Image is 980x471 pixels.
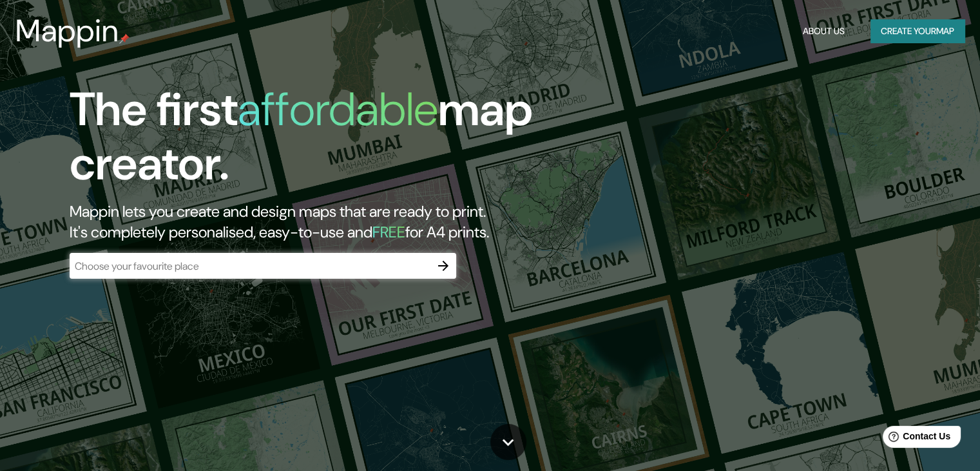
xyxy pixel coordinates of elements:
[798,19,850,43] button: About Us
[70,201,560,243] h2: Mappin lets you create and design maps that are ready to print. It's completely personalised, eas...
[870,19,965,43] button: Create yourmap
[70,259,430,274] input: Choose your favourite place
[70,83,560,201] h1: The first map creator.
[372,222,405,242] h5: FREE
[15,13,119,49] h3: Mappin
[865,421,966,457] iframe: Help widget launcher
[238,79,438,139] h1: affordable
[119,34,130,44] img: mappin-pin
